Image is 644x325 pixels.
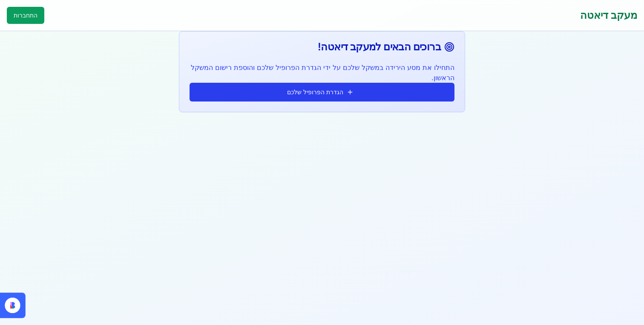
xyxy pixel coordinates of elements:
a: הגדרת הפרופיל שלכם [190,89,454,97]
p: התחילו את מסע הירידה במשקל שלכם על ידי הגדרת הפרופיל שלכם והוספת רישום המשקל הראשון. [190,62,454,83]
div: ברוכים הבאים למעקב דיאטה! [190,42,454,52]
h1: מעקב דיאטה [580,9,637,22]
button: התחברות [7,7,44,24]
button: הגדרת הפרופיל שלכם [190,83,454,102]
